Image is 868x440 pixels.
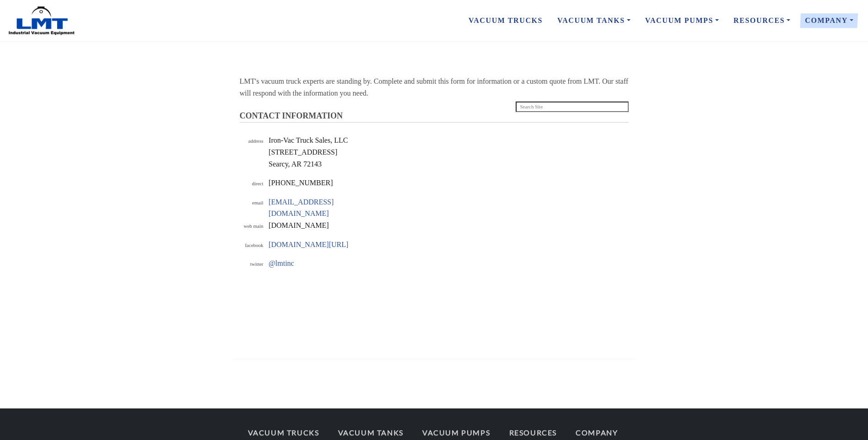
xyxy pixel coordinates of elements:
[248,138,264,144] span: address
[269,221,329,229] span: [DOMAIN_NAME]
[798,11,861,30] a: Company
[245,242,263,248] span: facebook
[269,179,333,187] span: [PHONE_NUMBER]
[550,11,638,30] a: Vacuum Tanks
[638,11,726,30] a: Vacuum Pumps
[269,241,348,248] a: [DOMAIN_NAME][URL]
[250,261,264,267] span: twitter
[240,75,629,99] div: LMT's vacuum truck experts are standing by. Complete and submit this form for information or a cu...
[7,6,76,36] img: LMT
[269,198,334,218] a: [EMAIL_ADDRESS][DOMAIN_NAME]
[269,136,348,167] span: Iron-Vac Truck Sales, LLC [STREET_ADDRESS] Searcy, AR 72143
[243,223,263,229] span: web main
[269,259,294,267] a: @lmtinc
[240,111,343,120] span: CONTACT INFORMATION
[726,11,798,30] a: Resources
[516,102,629,113] input: Search Site
[461,11,550,30] a: Vacuum Trucks
[252,181,263,186] span: direct
[252,200,263,205] span: email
